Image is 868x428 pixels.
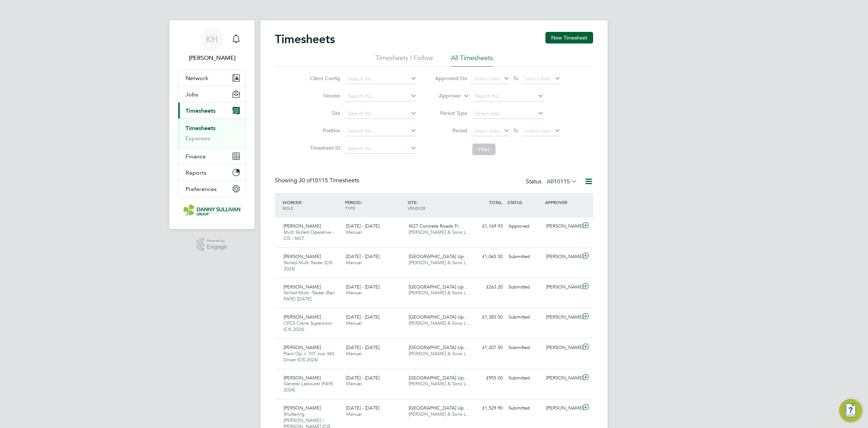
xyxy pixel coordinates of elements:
div: WORKER [281,196,343,215]
div: £955.00 [468,372,506,384]
label: Approved On [435,75,467,82]
span: Engage [207,244,227,250]
span: [GEOGRAPHIC_DATA] Up… [409,344,468,350]
button: Jobs [178,86,246,102]
span: Skilled Multi -Trader (Rail PAYE) [DATE] [284,290,335,302]
span: [PERSON_NAME] [284,223,321,229]
input: Search for... [345,91,417,101]
span: [PERSON_NAME] & Sons L… [409,259,471,266]
span: Manual [346,229,362,235]
span: [PERSON_NAME] & Sons L… [409,290,471,296]
label: Timesheet ID [308,145,340,151]
button: Reports [178,165,246,180]
div: Showing [275,177,361,184]
span: Select date [524,128,550,134]
img: dannysullivan-logo-retina.png [183,204,241,216]
span: Manual [346,350,362,357]
span: [DATE] - [DATE] [346,314,379,320]
span: Powered by [207,238,227,244]
input: Search for... [345,74,417,84]
span: [PERSON_NAME] [284,284,321,290]
div: SITE [406,196,468,215]
span: / [361,199,362,205]
h2: Timesheets [275,32,335,46]
span: [PERSON_NAME] & Sons L… [409,320,471,326]
div: APPROVER [543,196,581,209]
span: 30 of [299,177,312,184]
div: PERIOD [343,196,406,215]
label: Vendor [308,92,340,99]
div: Submitted [506,372,543,384]
input: Search for... [345,126,417,136]
span: Manual [346,259,362,266]
div: [PERSON_NAME] [543,402,581,414]
a: Go to home page [178,204,246,216]
div: £1,207.50 [468,342,506,354]
span: General Labourer (PAYE 2024) [284,381,333,393]
label: Client Config [308,75,340,82]
span: [DATE] - [DATE] [346,253,379,259]
button: Finance [178,148,246,164]
div: [PERSON_NAME] [543,251,581,263]
span: KH [206,34,218,44]
span: [PERSON_NAME] [284,344,321,350]
span: TYPE [345,205,355,211]
span: Manual [346,290,362,296]
div: [PERSON_NAME] [543,281,581,293]
span: [PERSON_NAME] & Sons L… [409,411,471,417]
div: [PERSON_NAME] [543,372,581,384]
span: 10115 [554,178,570,185]
div: £1,169.93 [468,220,506,232]
span: [DATE] - [DATE] [346,223,379,229]
div: Status [526,177,579,187]
span: Manual [346,411,362,417]
label: Site [308,110,340,116]
span: Select date [473,75,499,82]
button: New Timesheet [545,32,593,43]
span: Katie Holland [178,54,246,62]
span: [GEOGRAPHIC_DATA] Up… [409,284,468,290]
input: Search for... [345,144,417,154]
div: [PERSON_NAME] [543,220,581,232]
a: Expenses [186,135,210,142]
span: Timesheets [186,107,216,114]
span: [PERSON_NAME]… [284,314,325,320]
label: All [547,178,577,185]
span: [GEOGRAPHIC_DATA] Up… [409,405,468,411]
span: [PERSON_NAME] & Sons L… [409,229,471,235]
label: Position [308,127,340,134]
div: Submitted [506,251,543,263]
input: Select one [472,109,544,119]
div: Submitted [506,402,543,414]
button: Engage Resource Center [839,399,862,422]
div: Approved [506,220,543,232]
span: Reports [186,169,207,176]
span: To [511,74,520,83]
span: [PERSON_NAME] & Sons L… [409,350,471,357]
div: £1,383.50 [468,311,506,323]
span: 10115 Timesheets [299,177,359,184]
span: TOTAL [489,199,502,205]
button: Network [178,70,246,86]
span: Plant Op < 10T incs 360 Driver (CIS 2024) [284,350,334,363]
span: [PERSON_NAME] [284,405,321,411]
label: Approver [429,92,461,100]
span: Jobs [186,91,198,98]
span: Preferences [186,186,217,192]
span: Select date [524,75,550,82]
a: Timesheets [186,125,216,132]
div: Submitted [506,311,543,323]
span: / [416,199,418,205]
li: Timesheets I Follow [375,54,433,67]
span: [DATE] - [DATE] [346,405,379,411]
span: [DATE] - [DATE] [346,344,379,350]
span: [PERSON_NAME] [284,375,321,381]
nav: Main navigation [169,20,255,229]
span: [PERSON_NAME] [284,253,321,259]
span: Manual [346,320,362,326]
span: VENDOR [408,205,425,211]
span: [DATE] - [DATE] [346,375,379,381]
label: Period Type [435,110,467,116]
span: Finance [186,153,206,160]
span: ROLE [282,205,293,211]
